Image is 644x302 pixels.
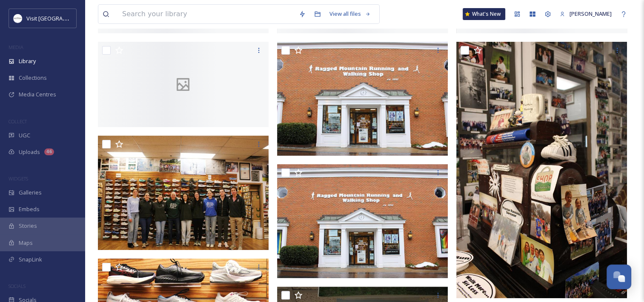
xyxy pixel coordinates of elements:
[44,148,54,155] div: 46
[9,118,27,125] span: COLLECT
[570,10,612,17] span: [PERSON_NAME]
[277,42,448,156] img: ext_1737473515.822476_Audrey@raggedmountainrunning.com-IMG_3410_VSCO.jpeg
[456,41,627,298] img: ext_1737473512.434459_Audrey@raggedmountainrunning.com-IMG_3485.jpeg
[463,8,505,20] a: What's New
[555,6,616,22] a: [PERSON_NAME]
[19,57,36,65] span: Library
[607,264,631,289] button: Open Chat
[26,14,92,22] span: Visit [GEOGRAPHIC_DATA]
[19,205,40,213] span: Embeds
[118,5,295,23] input: Search your library
[98,136,269,250] img: ext_1737473512.613091_Audrey@raggedmountainrunning.com-IMG_3421_VSCO.jpeg
[19,74,47,82] span: Collections
[19,90,56,99] span: Media Centres
[19,131,30,139] span: UGC
[9,175,28,182] span: WIDGETS
[9,44,23,50] span: MEDIA
[277,164,448,279] img: ext_1737473512.57156_Audrey@raggedmountainrunning.com-IMG_3413_VSCO.jpeg
[19,222,37,230] span: Stories
[14,14,22,23] img: Circle%20Logo.png
[325,6,375,22] a: View all files
[19,239,33,247] span: Maps
[19,256,42,264] span: SnapLink
[19,148,40,156] span: Uploads
[19,189,42,197] span: Galleries
[9,283,26,289] span: SOCIALS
